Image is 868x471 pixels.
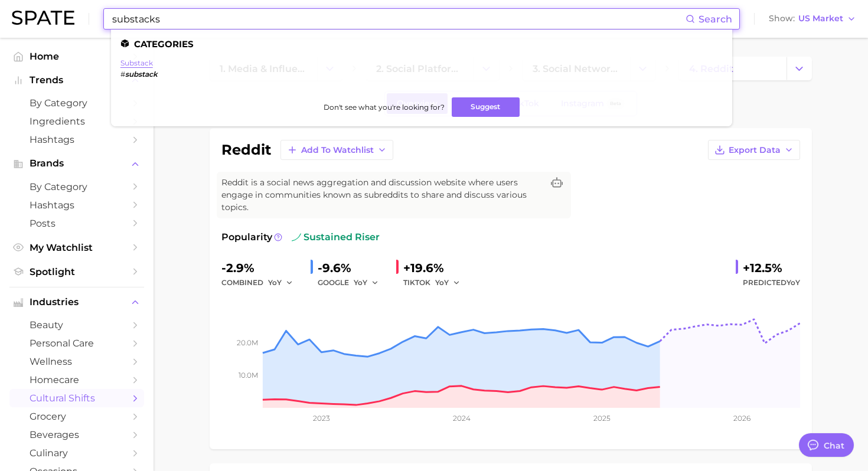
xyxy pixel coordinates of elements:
[453,414,471,423] tspan: 2024
[30,134,124,145] span: Hashtags
[318,276,387,290] div: GOOGLE
[30,447,124,459] span: culinary
[9,334,144,352] a: personal care
[593,414,611,423] tspan: 2025
[9,214,144,233] a: Posts
[9,71,144,89] button: Trends
[30,181,124,192] span: by Category
[9,47,144,66] a: Home
[743,259,800,277] div: +12.5%
[280,140,393,160] button: Add to Watchlist
[798,15,843,22] span: US Market
[9,444,144,462] a: culinary
[9,293,144,311] button: Industries
[301,145,374,155] span: Add to Watchlist
[769,15,795,22] span: Show
[120,58,153,67] a: substack
[787,278,800,287] span: YoY
[9,389,144,407] a: cultural shifts
[12,11,74,25] img: SPATE
[30,158,124,169] span: Brands
[30,297,124,308] span: Industries
[699,14,732,25] span: Search
[221,230,272,244] span: Popularity
[30,392,124,404] span: cultural shifts
[30,116,124,127] span: Ingredients
[9,352,144,371] a: wellness
[292,230,380,244] span: sustained riser
[9,407,144,426] a: grocery
[766,11,859,27] button: ShowUS Market
[403,276,468,290] div: TIKTOK
[292,233,301,242] img: sustained riser
[729,145,781,155] span: Export Data
[30,75,124,86] span: Trends
[435,276,461,290] button: YoY
[9,130,144,149] a: Hashtags
[30,374,124,385] span: homecare
[30,411,124,422] span: grocery
[9,426,144,444] a: beverages
[221,259,301,277] div: -2.9%
[30,356,124,367] span: wellness
[452,97,520,117] button: Suggest
[30,429,124,440] span: beverages
[9,371,144,389] a: homecare
[708,140,800,160] button: Export Data
[354,276,379,290] button: YoY
[221,143,271,157] h1: reddit
[120,70,125,78] span: #
[743,276,800,290] span: Predicted
[9,112,144,130] a: Ingredients
[221,276,301,290] div: combined
[733,414,750,423] tspan: 2026
[9,316,144,334] a: beauty
[268,277,282,287] span: YoY
[787,57,812,80] button: Change Category
[403,259,468,277] div: +19.6%
[318,259,387,277] div: -9.6%
[9,178,144,196] a: by Category
[9,238,144,257] a: My Watchlist
[9,94,144,112] a: by Category
[9,263,144,281] a: Spotlight
[125,70,158,78] em: substack
[679,57,787,80] a: 4. reddit
[30,218,124,229] span: Posts
[30,97,124,109] span: by Category
[30,266,124,277] span: Spotlight
[120,39,723,49] li: Categories
[268,276,293,290] button: YoY
[30,338,124,349] span: personal care
[9,155,144,172] button: Brands
[30,199,124,211] span: Hashtags
[435,277,449,287] span: YoY
[313,414,330,423] tspan: 2023
[30,242,124,253] span: My Watchlist
[30,51,124,62] span: Home
[324,103,445,112] span: Don't see what you're looking for?
[221,176,543,214] span: Reddit is a social news aggregation and discussion website where users engage in communities know...
[111,9,686,29] input: Search here for a brand, industry, or ingredient
[354,277,367,287] span: YoY
[9,196,144,214] a: Hashtags
[30,319,124,331] span: beauty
